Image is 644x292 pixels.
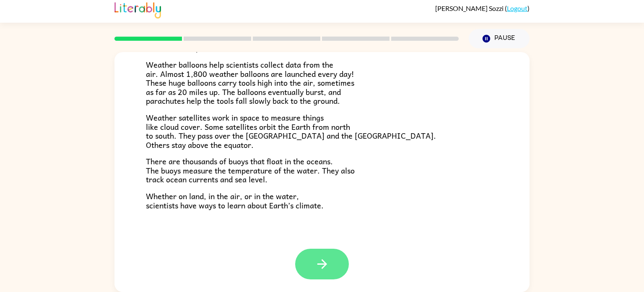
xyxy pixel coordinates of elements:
a: Logout [507,4,527,12]
span: There are thousands of buoys that float in the oceans. The buoys measure the temperature of the w... [146,155,355,185]
button: Pause [469,29,530,48]
span: Weather satellites work in space to measure things like cloud cover. Some satellites orbit the Ea... [146,111,436,151]
span: Whether on land, in the air, or in the water, scientists have ways to learn about Earth’s climate. [146,190,324,211]
span: Weather balloons help scientists collect data from the air. Almost 1,800 weather balloons are lau... [146,58,354,107]
div: ( ) [435,4,530,12]
span: [PERSON_NAME] Sozzi [435,4,505,12]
